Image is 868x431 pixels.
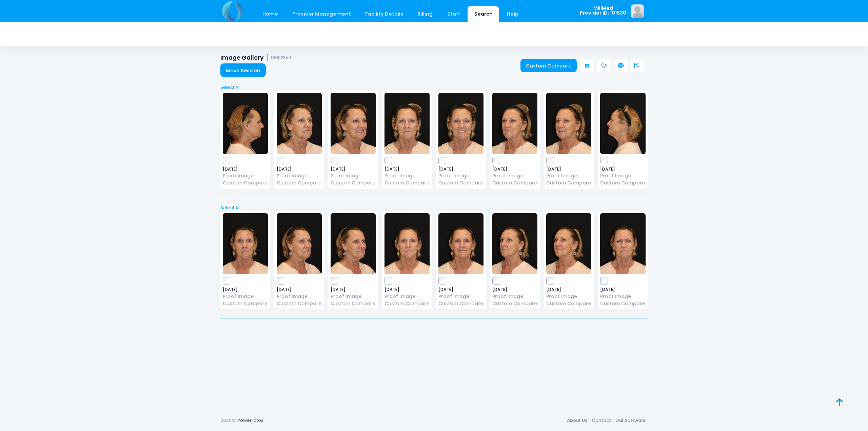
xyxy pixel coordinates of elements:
h1: Image Gallery [220,54,291,61]
a: Proof Image [546,293,591,300]
span: [DATE] [546,167,591,171]
a: Custom Compare [331,179,376,187]
img: image [223,93,268,154]
a: Custom Compare [331,300,376,307]
span: [DATE] [331,288,376,292]
a: Custom Compare [438,179,484,187]
img: image [438,93,484,154]
a: Proof Image [223,293,268,300]
span: [DATE] [438,167,484,171]
span: [DATE] [384,167,430,171]
a: Home [256,6,284,22]
a: Custom Compare [492,179,537,187]
a: Proof Image [384,172,430,179]
span: [DATE] [223,167,268,171]
span: [DATE] [492,167,537,171]
a: Proof Image [277,293,322,300]
span: [DATE] [546,288,591,292]
a: Proof Image [331,172,376,179]
a: Select All [218,84,650,91]
a: Proof Image [223,172,268,179]
a: Custom Compare [546,300,591,307]
img: image [331,93,376,154]
a: Move Session [220,63,266,77]
img: image [223,213,268,274]
a: Custom Compare [546,179,591,187]
a: Billing [411,6,439,22]
span: [DATE] [438,288,484,292]
a: Facility Details [359,6,410,22]
span: [DATE] [384,288,430,292]
a: Proof Image [438,293,484,300]
a: Proof Image [492,172,537,179]
a: Custom Compare [600,300,645,307]
a: Custom Compare [600,179,645,187]
span: MillMed Provider ID: 101530 [580,6,626,16]
a: Staff [440,6,467,22]
a: Proof Image [438,172,484,179]
span: [DATE] [600,167,645,171]
img: image [600,93,645,154]
a: Custom Compare [277,179,322,187]
span: [DATE] [277,167,322,171]
img: image [546,93,591,154]
img: image [384,93,430,154]
a: Search [468,6,499,22]
img: image [277,213,322,274]
img: image [438,213,484,274]
img: image [384,213,430,274]
a: Proof Image [600,293,645,300]
a: Proof Image [277,172,322,179]
a: Custom Compare [492,300,537,307]
a: Proof Image [331,293,376,300]
img: image [277,93,322,154]
a: Proof Image [600,172,645,179]
span: [DATE] [492,288,537,292]
span: 2025© [220,417,235,424]
span: [DATE] [331,167,376,171]
img: image [492,213,537,274]
a: Custom Compare [520,59,577,72]
a: Provider Management [285,6,357,22]
a: Select All [218,204,650,211]
span: [DATE] [600,288,645,292]
img: image [492,93,537,154]
a: Custom Compare [223,179,268,187]
a: Custom Compare [384,300,430,307]
small: DP102354 [271,55,291,60]
span: [DATE] [277,288,322,292]
a: Proof Image [492,293,537,300]
a: Custom Compare [223,300,268,307]
img: image [331,213,376,274]
img: image [631,4,644,18]
a: Contact [589,414,613,427]
a: Custom Compare [384,179,430,187]
a: About Us [565,414,589,427]
a: Proof Image [384,293,430,300]
a: Custom Compare [277,300,322,307]
a: Our Software [613,414,648,427]
img: image [600,213,645,274]
span: [DATE] [223,288,268,292]
img: image [546,213,591,274]
a: Proof Image [546,172,591,179]
a: PowerFotos [237,417,263,424]
a: Custom Compare [438,300,484,307]
a: Help [500,6,525,22]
